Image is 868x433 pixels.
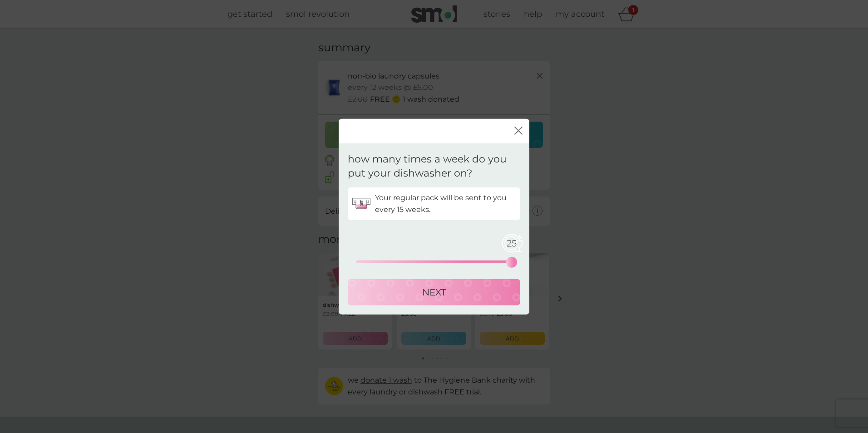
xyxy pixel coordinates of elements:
p: NEXT [422,285,446,299]
span: 25 [500,231,523,254]
p: Your regular pack will be sent to you every 15 weeks. [375,192,516,215]
p: how many times a week do you put your dishwasher on? [348,153,520,181]
button: close [514,126,523,136]
button: NEXT [348,279,520,305]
